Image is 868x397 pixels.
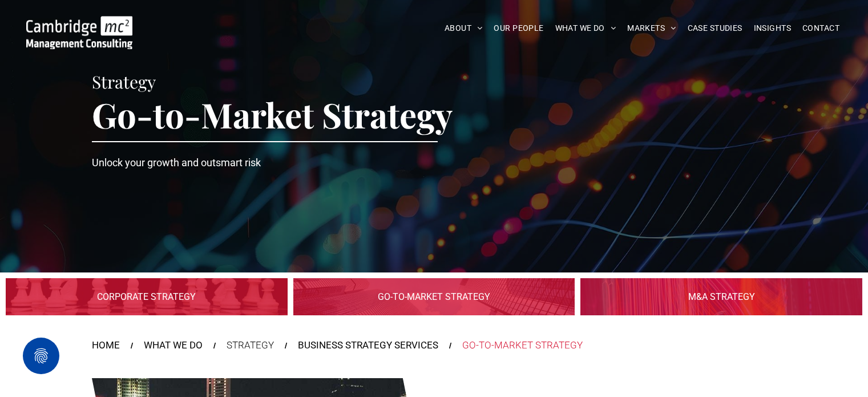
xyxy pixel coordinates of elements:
img: Go to Homepage [26,16,132,49]
a: BUSINESS STRATEGY SERVICES [298,338,438,353]
a: Digital Infrastructure | Go-to-Market Strategy | Cambridge Management Consulting [293,278,575,315]
span: Go-to-Market Strategy [92,91,453,137]
nav: Breadcrumbs [92,338,777,353]
a: Digital Infrastructure | Corporate Strategy | Cambridge Management Consulting [6,278,288,315]
a: CASE STUDIES [682,19,748,37]
div: GO-TO-MARKET STRATEGY [462,338,583,353]
a: MARKETS [621,19,681,37]
a: INSIGHTS [748,19,797,37]
span: Strategy [92,70,156,93]
div: STRATEGY [227,338,274,353]
span: Unlock your growth and outsmart risk [92,157,261,169]
a: Digital Infrastructure | M&A Strategy | Cambridge Management Consulting [580,278,862,315]
a: WHAT WE DO [550,19,622,37]
a: OUR PEOPLE [488,19,549,37]
a: HOME [92,338,120,353]
a: Your Business Transformed | Cambridge Management Consulting [26,18,132,30]
a: WHAT WE DO [144,338,203,353]
a: ABOUT [439,19,488,37]
a: CONTACT [797,19,845,37]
